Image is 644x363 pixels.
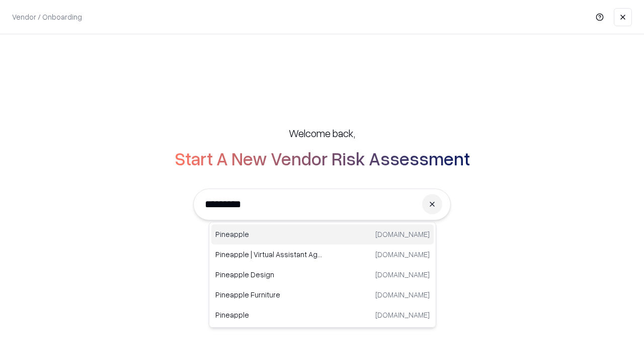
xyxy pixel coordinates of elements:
p: [DOMAIN_NAME] [375,269,430,280]
p: [DOMAIN_NAME] [375,310,430,320]
div: Suggestions [209,222,436,328]
p: Pineapple [215,310,323,320]
p: Pineapple | Virtual Assistant Agency [215,249,323,260]
p: [DOMAIN_NAME] [375,249,430,260]
h5: Welcome back, [289,126,355,140]
p: Pineapple Furniture [215,289,323,300]
p: [DOMAIN_NAME] [375,289,430,300]
p: Pineapple Design [215,269,323,280]
h2: Start A New Vendor Risk Assessment [175,148,470,168]
p: [DOMAIN_NAME] [375,229,430,239]
p: Pineapple [215,229,323,239]
p: Vendor / Onboarding [12,12,82,22]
